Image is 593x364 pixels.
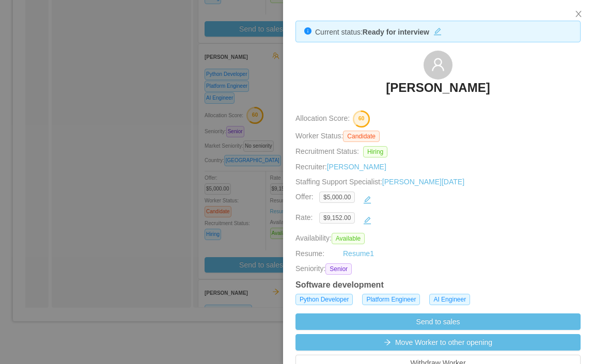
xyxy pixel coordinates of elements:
span: Resume: [295,249,324,258]
button: 60 [350,110,370,126]
span: Recruiter: [295,163,386,171]
a: Resume1 [343,248,374,259]
span: Platform Engineer [362,294,420,305]
span: AI Engineer [429,294,470,305]
span: $9,152.00 [319,212,355,224]
span: Hiring [363,146,387,157]
span: $5,000.00 [319,192,355,203]
span: Availability: [295,234,369,242]
a: [PERSON_NAME][DATE] [382,178,464,186]
text: 60 [358,116,365,122]
i: icon: info-circle [304,27,311,35]
i: icon: user [431,57,445,72]
span: Allocation Score: [295,115,350,123]
span: Candidate [343,131,380,142]
button: icon: arrow-rightMove Worker to other opening [295,334,581,351]
a: [PERSON_NAME] [327,163,386,171]
span: Worker Status: [295,132,343,140]
span: Current status: [315,28,363,36]
span: Senior [325,263,352,275]
strong: Software development [295,280,384,289]
i: icon: close [574,10,583,18]
span: Seniority: [295,263,325,275]
span: Available [332,233,365,244]
h3: [PERSON_NAME] [386,80,490,96]
button: icon: edit [429,25,446,36]
button: icon: edit [359,212,376,229]
span: Staffing Support Specialist: [295,178,464,186]
span: Python Developer [295,294,353,305]
button: icon: edit [359,192,376,208]
span: Recruitment Status: [295,147,359,155]
strong: Ready for interview [363,28,429,36]
a: [PERSON_NAME] [386,80,490,102]
button: Send to sales [295,313,581,330]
